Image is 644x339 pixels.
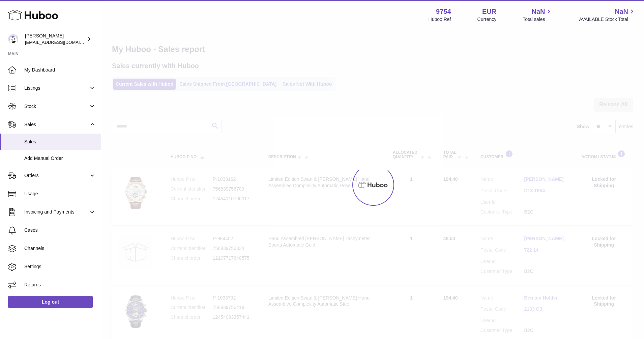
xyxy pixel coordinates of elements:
strong: EUR [482,7,496,16]
span: My Dashboard [24,67,96,73]
span: Total sales [523,16,553,23]
span: Add Manual Order [24,155,96,162]
span: Invoicing and Payments [24,209,89,215]
span: Sales [24,121,89,128]
div: Currency [477,16,497,23]
span: Channels [24,245,96,252]
a: NaN Total sales [523,7,553,23]
span: NaN [615,7,628,16]
span: Returns [24,282,96,288]
img: info@fieldsluxury.london [8,34,18,44]
div: Huboo Ref [429,16,451,23]
span: AVAILABLE Stock Total [579,16,636,23]
span: Orders [24,172,89,179]
span: Usage [24,191,96,197]
span: NaN [531,7,545,16]
span: [EMAIL_ADDRESS][DOMAIN_NAME] [25,39,99,45]
strong: 9754 [436,7,451,16]
span: Cases [24,227,96,233]
a: NaN AVAILABLE Stock Total [579,7,636,23]
span: Stock [24,103,89,110]
span: Settings [24,263,96,270]
span: Sales [24,139,96,145]
div: [PERSON_NAME] [25,33,86,46]
a: Log out [8,296,93,308]
span: Listings [24,85,89,91]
